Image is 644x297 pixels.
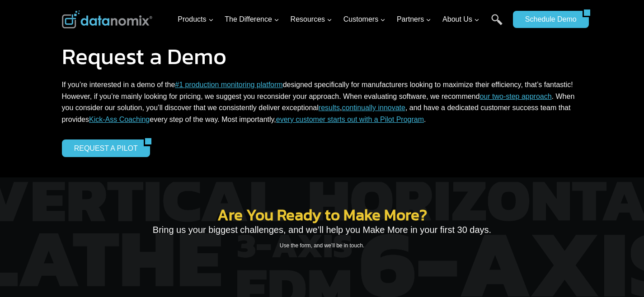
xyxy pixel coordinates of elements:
span: About Us [442,14,479,25]
h1: Request a Demo [62,45,583,68]
a: Schedule Demo [513,11,583,28]
a: #1 production monitoring platform [175,81,282,88]
a: our two-step approach [479,93,551,100]
a: every customer starts out with a Pilot Program [276,116,424,123]
p: Bring us your biggest challenges, and we’ll help you Make More in your first 30 days. [119,223,526,237]
a: Search [491,14,503,34]
a: REQUEST A PILOT [62,139,144,157]
a: results [319,104,340,111]
span: Partners [397,14,431,25]
span: Products [178,14,213,25]
p: If you’re interested in a demo of the designed specifically for manufacturers looking to maximize... [62,79,583,125]
nav: Primary Navigation [174,5,508,34]
a: Kick-Ass Coaching [89,116,150,123]
p: Use the form, and we’ll be in touch. [119,241,526,250]
h2: Are You Ready to Make More? [119,207,526,223]
span: Customers [343,14,385,25]
span: The Difference [225,14,279,25]
span: Resources [291,14,332,25]
a: continually innovate [342,104,405,111]
img: Datanomix [62,10,152,28]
